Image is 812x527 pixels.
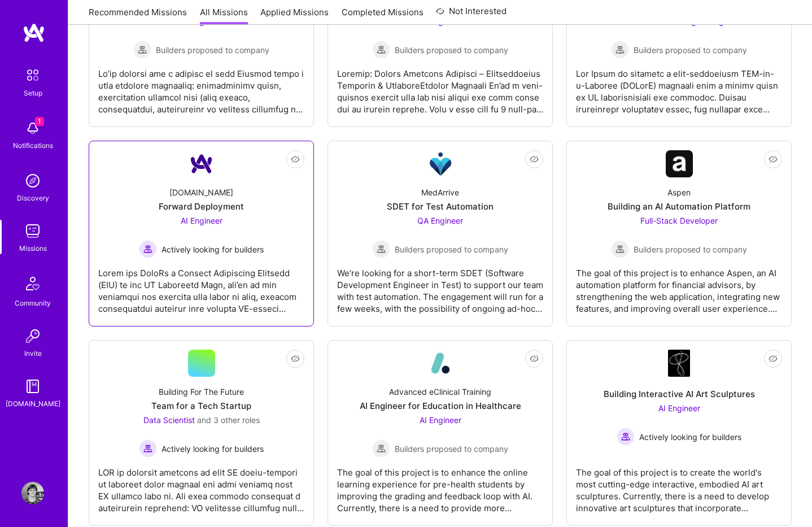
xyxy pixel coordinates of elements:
span: AI Engineer [420,415,461,425]
div: Forward Deployment [159,201,244,212]
div: Lorem ips DoloRs a Consect Adipiscing Elitsedd (EIU) te inc UT Laboreetd Magn, ali’en ad min veni... [98,258,304,315]
img: logo [23,23,45,43]
div: AI Engineer for Education in Healthcare [360,400,521,412]
img: Builders proposed to company [611,41,629,59]
img: Actively looking for builders [139,240,157,258]
img: Company Logo [666,150,693,177]
img: Company Logo [668,350,691,377]
div: Invite [24,347,42,359]
img: User Avatar [21,482,44,504]
img: bell [21,117,44,140]
a: Company LogoMedArriveSDET for Test AutomationQA Engineer Builders proposed to companyBuilders pro... [337,150,543,317]
div: Building For The Future [159,386,244,398]
span: Builders proposed to company [395,44,508,56]
a: User Avatar [19,482,47,504]
img: Community [19,270,46,297]
div: SDET for Test Automation [387,201,494,212]
div: Notifications [13,140,53,151]
div: Team for a Tech Startup [151,400,251,412]
span: Full-Stack Developer [640,216,718,225]
span: Builders proposed to company [634,44,747,56]
a: Recommended Missions [89,6,187,25]
a: Company LogoAspenBuilding an AI Automation PlatformFull-Stack Developer Builders proposed to comp... [576,150,782,317]
i: icon EyeClosed [291,155,300,164]
div: The goal of this project is to create the world's most cutting-edge interactive, embodied AI art ... [576,458,782,514]
div: Community [15,297,51,309]
span: AI Engineer [181,216,222,225]
i: icon EyeClosed [769,155,778,164]
img: Builders proposed to company [611,240,629,258]
i: icon EyeClosed [291,354,300,363]
span: Builders proposed to company [395,243,508,255]
img: guide book [21,375,44,398]
span: QA Engineer [417,216,463,225]
a: Company LogoBuilding Interactive AI Art SculpturesAI Engineer Actively looking for buildersActive... [576,350,782,516]
i: icon EyeClosed [530,155,539,164]
img: Builders proposed to company [372,41,390,59]
span: AI Engineer [658,403,700,413]
span: Data Scientist [143,415,195,425]
img: teamwork [21,220,44,242]
a: Not Interested [436,5,507,25]
img: Company Logo [427,150,454,177]
div: Building an AI Automation Platform [608,201,750,212]
a: Applied Missions [260,6,329,25]
span: Actively looking for builders [161,243,264,255]
div: The goal of this project is to enhance Aspen, an AI automation platform for financial advisors, b... [576,258,782,315]
img: Builders proposed to company [372,439,390,458]
img: Builders proposed to company [372,240,390,258]
a: Company LogoAdvanced eClinical TrainingAI Engineer for Education in HealthcareAI Engineer Builder... [337,350,543,516]
i: icon EyeClosed [530,354,539,363]
div: Lo’ip dolorsi ame c adipisc el sedd Eiusmod tempo i utla etdolore magnaaliq: enimadminimv quisn, ... [98,59,304,115]
a: Building For The FutureTeam for a Tech StartupData Scientist and 3 other rolesActively looking fo... [98,350,304,516]
div: Aspen [667,186,691,198]
span: 1 [35,117,44,126]
img: Actively looking for builders [617,428,635,446]
a: All Missions [200,6,248,25]
div: Advanced eClinical Training [389,386,491,398]
i: icon EyeClosed [769,354,778,363]
img: setup [21,63,45,87]
span: Builders proposed to company [156,44,269,56]
div: The goal of this project is to enhance the online learning experience for pre-health students by ... [337,458,543,514]
span: Actively looking for builders [639,431,741,443]
div: Missions [19,242,47,254]
div: Lor Ipsum do sitametc a elit-seddoeiusm TEM-in-u-Laboree (DOLorE) magnaali enim a minimv quisn ex... [576,59,782,115]
div: Loremip: Dolors Ametcons Adipisci – Elitseddoeius Temporin & UtlaboreEtdolor Magnaali En’ad m ven... [337,59,543,115]
img: Company Logo [188,150,215,177]
div: LOR ip dolorsit ametcons ad elit SE doeiu-tempori ut laboreet dolor magnaal eni admi veniamq nost... [98,458,304,514]
a: Company Logo[DOMAIN_NAME]Forward DeploymentAI Engineer Actively looking for buildersActively look... [98,150,304,317]
img: Company Logo [427,350,454,377]
a: Completed Missions [342,6,424,25]
img: Builders proposed to company [133,41,151,59]
div: Discovery [17,192,49,204]
span: Builders proposed to company [395,443,508,455]
div: [DOMAIN_NAME] [6,398,60,410]
span: Actively looking for builders [161,443,264,455]
div: Setup [24,87,42,99]
div: [DOMAIN_NAME] [169,186,233,198]
span: Builders proposed to company [634,243,747,255]
div: Building Interactive AI Art Sculptures [604,388,755,400]
div: MedArrive [421,186,459,198]
img: discovery [21,169,44,192]
img: Actively looking for builders [139,439,157,458]
div: We’re looking for a short-term SDET (Software Development Engineer in Test) to support our team w... [337,258,543,315]
span: and 3 other roles [197,415,260,425]
img: Invite [21,325,44,347]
